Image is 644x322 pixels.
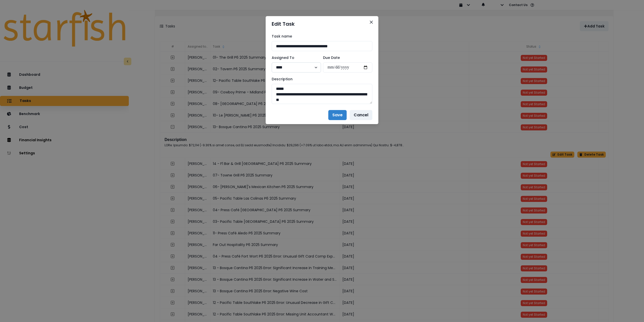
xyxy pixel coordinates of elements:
[266,16,378,32] header: Edit Task
[350,110,372,120] button: Cancel
[328,110,347,120] button: Save
[272,77,369,82] label: Description
[272,34,369,39] label: Task name
[367,18,375,26] button: Close
[272,55,318,60] label: Assigned To
[323,55,369,60] label: Due Date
